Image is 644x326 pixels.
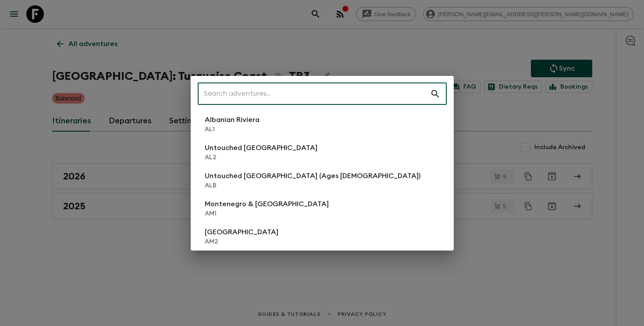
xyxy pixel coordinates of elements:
[205,227,278,237] p: [GEOGRAPHIC_DATA]
[205,153,317,162] p: AL2
[198,82,430,106] input: Search adventures...
[205,115,260,125] p: Albanian Riviera
[205,199,329,209] p: Montenegro & [GEOGRAPHIC_DATA]
[205,209,329,218] p: AM1
[205,125,260,134] p: AL1
[205,181,420,190] p: ALB
[205,237,278,246] p: AM2
[205,143,317,153] p: Untouched [GEOGRAPHIC_DATA]
[205,171,420,181] p: Untouched [GEOGRAPHIC_DATA] (Ages [DEMOGRAPHIC_DATA])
